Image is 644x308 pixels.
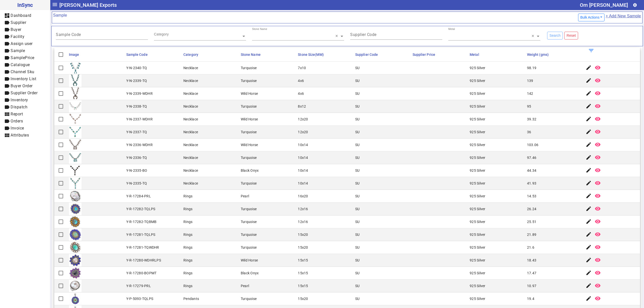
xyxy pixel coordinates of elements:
[586,257,592,263] mat-icon: edit
[11,119,23,123] span: Orders
[4,104,10,110] mat-icon: label
[126,104,147,109] div: Y-N-2338-TQ
[4,69,10,75] mat-icon: label
[595,244,601,250] mat-icon: remove_red_eye
[527,53,549,57] span: Weight (gms)
[470,142,486,147] div: 925 Silver
[126,296,153,301] div: Y-P-5093-TQLPS
[595,257,601,263] mat-icon: remove_red_eye
[527,181,536,186] div: 41.93
[595,65,601,71] mat-icon: remove_red_eye
[527,283,536,288] div: 10.97
[298,283,308,288] div: 15x15
[11,133,29,138] span: Attributes
[11,20,26,25] span: Supplier
[4,83,10,89] mat-icon: label
[183,104,198,109] div: Necklace
[241,232,257,237] div: Turquoise
[69,87,82,100] img: 856becd5-141b-4050-a9cc-3eca6dccd078
[527,245,534,250] div: 21.6
[595,193,601,199] mat-icon: remove_red_eye
[52,12,642,23] mat-card-header: Sample
[355,168,360,173] div: SU
[595,116,601,122] mat-icon: remove_red_eye
[11,62,30,67] span: Catalogue
[183,142,198,147] div: Necklace
[527,168,536,173] div: 44.34
[183,296,199,301] div: Pendants
[298,296,308,301] div: 15x20
[586,231,592,237] mat-icon: edit
[11,55,34,60] span: SamplePrice
[578,14,605,21] button: Bulk Actions
[595,142,601,148] mat-icon: remove_red_eye
[126,142,153,147] div: Y-N-2336-WDHR
[580,1,628,9] div: Om [PERSON_NAME]
[183,232,192,237] div: Rings
[11,105,27,109] span: Dispatch
[126,168,147,173] div: Y-N-2335-BO
[298,206,308,211] div: 12x16
[183,78,198,83] div: Necklace
[586,116,592,122] mat-icon: edit
[355,258,360,263] div: SU
[69,292,82,305] img: 0ffaad76-ff99-488d-808b-7c57febe8d42
[350,32,377,37] mat-label: Supplier Code
[4,62,10,68] mat-icon: label
[298,78,304,83] div: 4x6
[69,53,79,57] span: Image
[355,65,360,70] div: SU
[4,55,10,61] mat-icon: label
[183,283,192,288] div: Rings
[126,283,151,288] div: Y-R-17279-PRL
[586,103,592,109] mat-icon: edit
[56,32,81,37] mat-label: Sample Code
[470,271,486,276] div: 925 Silver
[11,83,33,88] span: Buyer Order
[448,27,455,31] div: Metal
[298,232,308,237] div: 15x20
[298,258,308,263] div: 15x15
[595,218,601,225] mat-icon: remove_red_eye
[126,65,147,70] div: Y-N-2340-TQ
[470,296,486,301] div: 925 Silver
[183,65,198,70] div: Necklace
[595,167,601,173] mat-icon: remove_red_eye
[586,142,592,148] mat-icon: edit
[298,65,306,70] div: 7x10
[355,142,360,147] div: SU
[126,117,153,122] div: Y-N-2337-WDHR
[183,129,198,135] div: Necklace
[69,254,82,267] img: db4f8e37-2ac8-483c-81ff-0e636eae71ee
[241,219,257,224] div: Turquoise
[586,295,592,301] mat-icon: edit
[355,271,360,276] div: SU
[4,41,10,47] mat-icon: label
[183,117,198,122] div: Necklace
[183,206,192,211] div: Rings
[527,232,536,237] div: 21.89
[527,206,536,211] div: 26.24
[470,219,486,224] div: 925 Silver
[586,180,592,186] mat-icon: edit
[586,244,592,250] mat-icon: edit
[241,168,259,173] div: Black Onyx
[11,34,24,39] span: Facility
[586,218,592,225] mat-icon: edit
[4,97,10,103] mat-icon: label
[69,228,82,241] img: 5466d45d-95dc-4bc4-adb5-bff2eb5a08e1
[11,91,37,95] span: Supplier Order
[470,91,486,96] div: 925 Silver
[126,181,147,186] div: Y-N-2335-TQ
[241,296,257,301] div: Turquoise
[527,194,536,199] div: 14.53
[126,245,159,250] div: Y-R-17281-TQWDHR
[241,104,257,109] div: Turquoise
[183,181,198,186] div: Necklace
[11,76,36,81] span: Inventory List
[605,13,641,22] a: + Add New Sample
[470,155,486,160] div: 925 Silver
[183,271,192,276] div: Rings
[355,232,360,237] div: SU
[298,271,308,276] div: 15x15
